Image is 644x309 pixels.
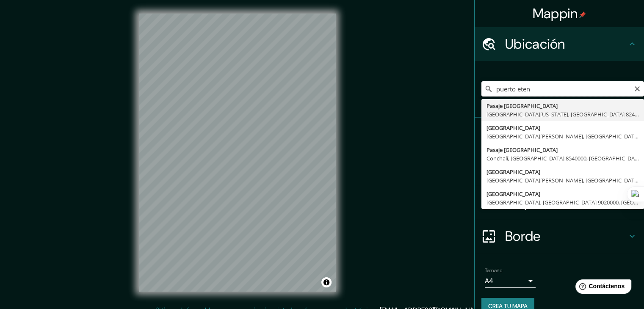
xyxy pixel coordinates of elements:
button: Claro [634,84,641,92]
canvas: Mapa [139,14,336,292]
font: [GEOGRAPHIC_DATA] [486,168,540,176]
button: Activar o desactivar atribución [321,277,332,287]
font: Pasaje [GEOGRAPHIC_DATA] [486,102,558,110]
div: A4 [485,274,536,288]
iframe: Lanzador de widgets de ayuda [569,276,635,300]
div: Disposición [475,185,644,219]
div: Estilo [475,152,644,185]
img: pin-icon.png [579,11,586,18]
font: Ubicación [505,35,565,53]
font: [GEOGRAPHIC_DATA] [486,124,540,132]
font: Borde [505,227,541,245]
div: Patas [475,118,644,152]
input: Elige tu ciudad o zona [481,81,644,97]
div: Ubicación [475,27,644,61]
div: Borde [475,219,644,253]
font: Mappin [533,5,578,22]
font: Pasaje [GEOGRAPHIC_DATA] [486,146,558,154]
font: Conchalí, [GEOGRAPHIC_DATA] 8540000, [GEOGRAPHIC_DATA] [486,154,643,162]
font: A4 [485,276,493,285]
font: Tamaño [485,267,502,274]
font: [GEOGRAPHIC_DATA] [486,190,540,198]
